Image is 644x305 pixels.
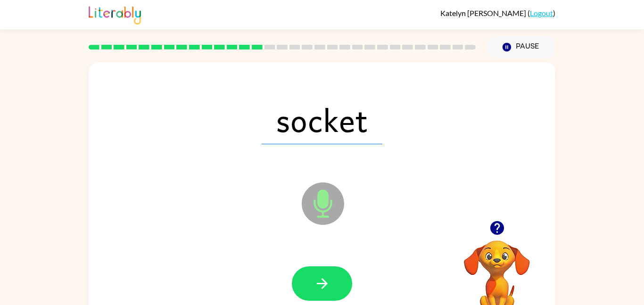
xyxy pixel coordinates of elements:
span: socket [262,95,382,144]
div: ( ) [440,8,555,17]
button: Pause [487,36,555,58]
span: Katelyn [PERSON_NAME] [440,8,528,17]
img: Literably [89,4,141,25]
a: Logout [530,8,553,17]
